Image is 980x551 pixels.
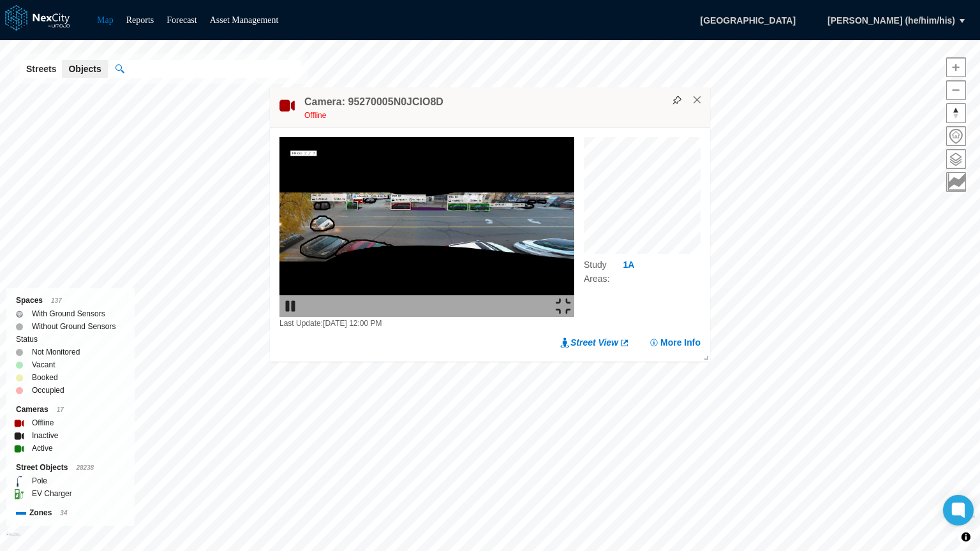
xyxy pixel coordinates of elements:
[32,346,80,358] label: Not Monitored
[32,307,105,320] label: With Ground Sensors
[947,81,965,99] span: Zoom out
[68,62,101,75] span: Objects
[16,506,125,520] div: Zones
[62,60,107,78] button: Objects
[6,533,20,547] a: Mapbox homepage
[283,299,298,314] img: play
[60,510,67,517] span: 34
[687,10,810,31] span: [GEOGRAPHIC_DATA]
[692,94,703,106] button: Close popup
[279,137,574,317] img: video
[560,337,630,349] a: Street View
[828,14,955,27] span: [PERSON_NAME] (he/him/his)
[32,487,72,500] label: EV Charger
[584,258,622,286] label: Study Areas :
[32,320,115,333] label: Without Ground Sensors
[32,429,58,442] label: Inactive
[32,416,54,429] label: Offline
[660,337,701,349] span: More Info
[16,294,125,307] div: Spaces
[947,58,965,77] span: Zoom in
[51,297,62,304] span: 137
[814,10,969,31] button: [PERSON_NAME] (he/him/his)
[946,149,966,169] button: Layers management
[32,442,53,455] label: Active
[649,337,701,349] button: More Info
[76,464,94,471] span: 28238
[946,103,966,123] button: Reset bearing to north
[32,358,55,371] label: Vacant
[126,15,154,25] a: Reports
[16,333,125,346] div: Status
[962,530,970,544] span: Toggle attribution
[57,406,64,413] span: 17
[210,15,279,25] a: Asset Management
[32,474,47,487] label: Pole
[167,15,197,25] a: Forecast
[304,111,326,120] span: Offline
[304,95,443,109] h4: Camera: 95270005N0JCIO8D
[584,137,708,261] canvas: Map
[946,80,966,100] button: Zoom out
[32,371,58,384] label: Booked
[97,15,114,25] a: Map
[279,318,574,330] div: Last Update: [DATE] 12:00 PM
[946,126,966,146] button: Home
[556,299,571,314] img: expand
[32,384,64,397] label: Occupied
[622,258,635,272] button: 1A
[623,258,634,271] span: 1A
[20,60,63,78] button: Streets
[16,403,125,416] div: Cameras
[26,62,56,75] span: Streets
[16,461,125,474] div: Street Objects
[947,104,965,122] span: Reset bearing to north
[946,172,966,192] button: Key metrics
[958,529,974,545] button: Toggle attribution
[570,337,618,349] span: Street View
[672,96,681,105] img: svg%3e
[946,57,966,77] button: Zoom in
